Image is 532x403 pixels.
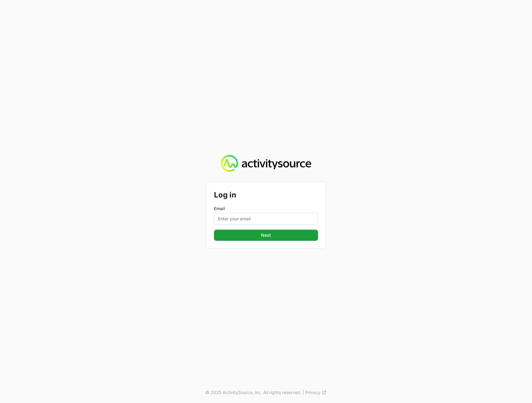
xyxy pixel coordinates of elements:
[214,189,318,201] h2: Log in
[303,389,304,396] span: |
[261,231,271,239] span: Next
[221,155,311,172] img: Activity Source
[214,230,318,241] button: Next
[214,206,318,212] label: Email
[305,389,327,396] a: Privacy
[214,213,318,225] input: Enter your email
[205,389,301,396] p: © 2025 ActivitySource, inc. All rights reserved.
